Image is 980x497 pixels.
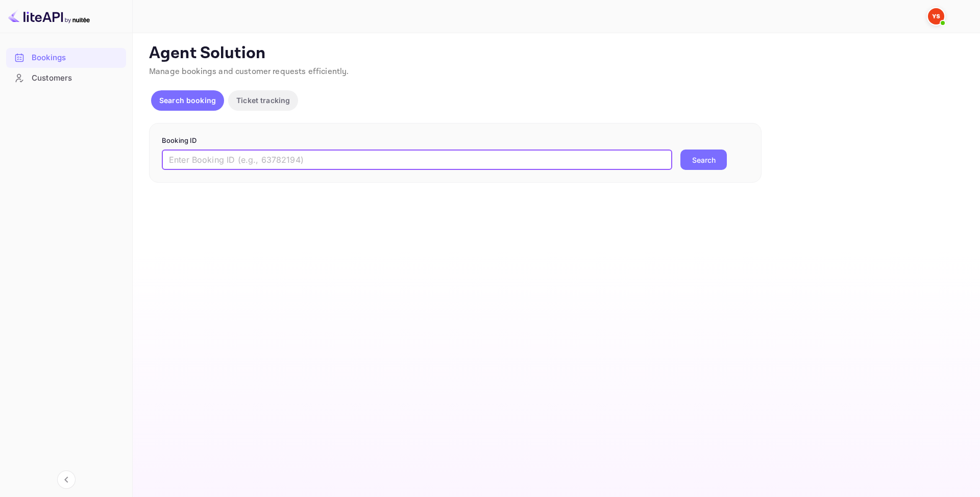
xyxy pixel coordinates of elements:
button: Search [680,150,727,170]
img: Yandex Support [928,8,944,24]
p: Ticket tracking [236,95,290,106]
span: Manage bookings and customer requests efficiently. [149,66,349,77]
div: Customers [32,72,121,84]
img: LiteAPI logo [8,8,90,24]
button: Collapse navigation [57,470,76,489]
a: Bookings [6,48,126,67]
a: Customers [6,68,126,87]
p: Booking ID [162,136,749,146]
div: Bookings [6,48,126,68]
p: Search booking [159,95,216,106]
div: Customers [6,68,126,88]
p: Agent Solution [149,43,962,64]
div: Bookings [32,52,121,64]
input: Enter Booking ID (e.g., 63782194) [162,150,672,170]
